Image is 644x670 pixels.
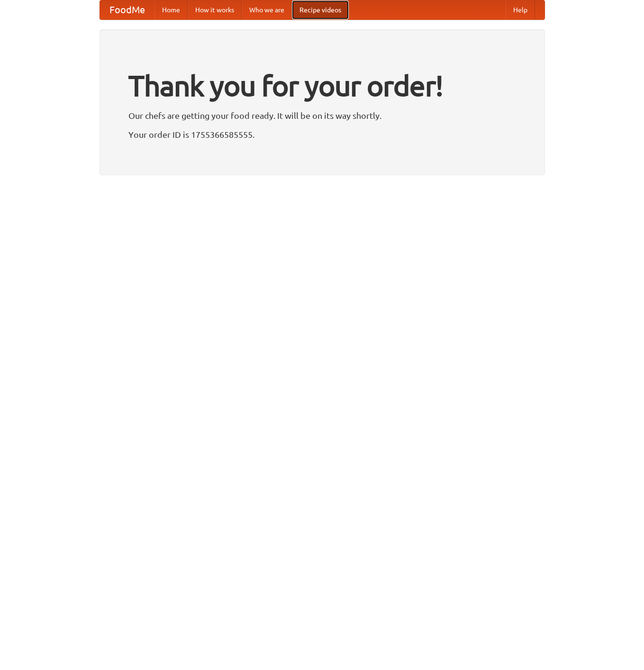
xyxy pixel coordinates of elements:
[128,108,516,123] p: Our chefs are getting your food ready. It will be on its way shortly.
[292,0,349,19] a: Recipe videos
[100,0,154,19] a: FoodMe
[506,0,535,19] a: Help
[128,63,516,108] h1: Thank you for your order!
[188,0,242,19] a: How it works
[154,0,188,19] a: Home
[242,0,292,19] a: Who we are
[128,127,516,142] p: Your order ID is 1755366585555.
